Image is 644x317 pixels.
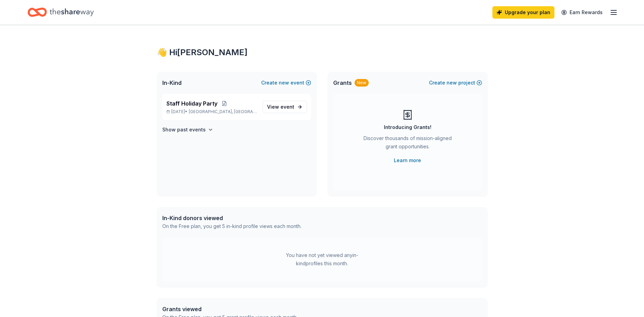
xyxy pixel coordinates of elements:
span: View [267,103,294,111]
button: Createnewproject [429,79,482,87]
div: In-Kind donors viewed [162,214,301,222]
span: [GEOGRAPHIC_DATA], [GEOGRAPHIC_DATA] [189,109,257,115]
span: Grants [333,79,352,87]
a: View event [263,101,307,113]
div: Discover thousands of mission-aligned grant opportunities. [361,134,454,153]
span: new [447,79,457,87]
div: New [355,79,369,87]
button: Show past events [162,126,213,134]
button: Createnewevent [261,79,311,87]
span: new [279,79,289,87]
span: In-Kind [162,79,182,87]
span: Staff Holiday Party [166,99,217,108]
div: You have not yet viewed any in-kind profiles this month. [279,251,365,268]
a: Upgrade your plan [492,6,554,19]
div: Introducing Grants! [384,123,431,131]
span: event [280,104,294,110]
a: Learn more [394,156,421,165]
p: [DATE] • [166,109,257,115]
div: Grants viewed [162,305,298,313]
div: 👋 Hi [PERSON_NAME] [157,47,488,58]
h4: Show past events [162,126,206,134]
div: On the Free plan, you get 5 in-kind profile views each month. [162,222,301,230]
a: Home [28,4,94,20]
a: Earn Rewards [557,6,607,19]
